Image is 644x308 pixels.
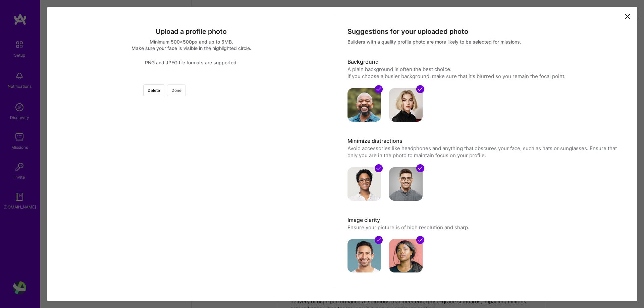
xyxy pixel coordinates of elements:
[389,167,423,201] img: avatar
[347,217,622,224] h3: Image clarity
[143,84,164,96] button: Delete
[347,88,381,122] img: avatar
[347,239,381,272] img: avatar
[389,88,423,122] img: avatar
[347,145,622,159] p: Avoid accessories like headphones and anything that obscures your face, such as hats or sunglasse...
[347,66,622,73] div: A plain background is often the best choice.
[347,167,381,201] img: avatar
[347,224,622,231] p: Ensure your picture is of high resolution and sharp.
[54,45,329,51] div: Make sure your face is visible in the highlighted circle.
[389,239,423,272] img: avatar
[347,39,622,45] div: Builders with a quality profile photo are more likely to be selected for missions.
[347,73,622,80] div: If you choose a busier background, make sure that it's blurred so you remain the focal point.
[54,27,329,36] div: Upload a profile photo
[54,59,329,66] div: PNG and JPEG file formats are supported.
[54,39,329,45] div: Minimum 500x500px and up to 5MB.
[167,84,186,96] button: Done
[347,27,622,36] div: Suggestions for your uploaded photo
[347,137,622,145] h3: Minimize distractions
[347,58,622,66] h3: Background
